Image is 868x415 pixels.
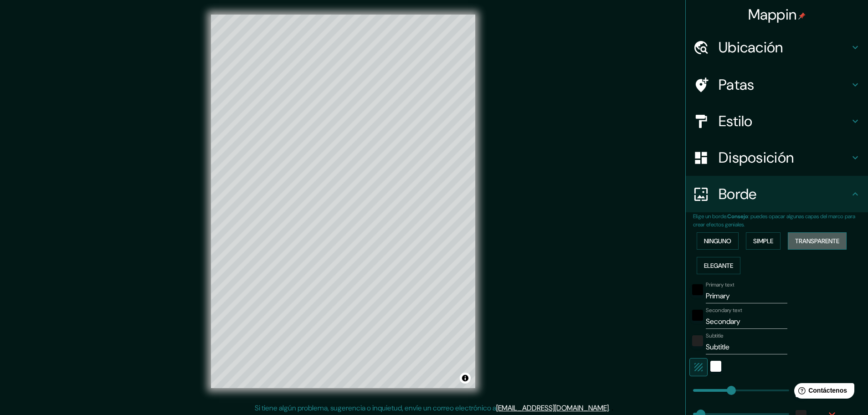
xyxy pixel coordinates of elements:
[697,257,740,274] button: Elegante
[611,403,613,413] font: .
[798,12,806,20] img: pin-icon.png
[692,284,703,295] button: black
[748,5,797,24] font: Mappin
[706,332,724,339] label: Subtitle
[610,403,611,413] font: .
[787,379,858,405] iframe: Lanzador de widgets de ayuda
[746,232,781,250] button: Simple
[460,373,471,384] button: Activar o desactivar atribución
[686,103,868,139] div: Estilo
[609,403,610,413] font: .
[706,281,734,288] label: Primary text
[753,237,773,245] font: Simple
[686,67,868,103] div: Patas
[697,232,739,250] button: Ninguno
[496,403,609,413] a: [EMAIL_ADDRESS][DOMAIN_NAME]
[719,112,753,131] font: Estilo
[686,29,868,66] div: Ubicación
[255,403,496,413] font: Si tiene algún problema, sugerencia o inquietud, envíe un correo electrónico a
[692,310,703,321] button: black
[686,176,868,212] div: Borde
[693,213,727,220] font: Elige un borde.
[719,184,757,204] font: Borde
[693,213,855,228] font: : puedes opacar algunas capas del marco para crear efectos geniales.
[706,306,742,314] label: Secondary text
[686,139,868,176] div: Disposición
[704,237,731,245] font: Ninguno
[719,75,755,94] font: Patas
[704,261,733,270] font: Elegante
[710,361,721,372] button: white
[795,237,839,245] font: Transparente
[719,148,794,167] font: Disposición
[788,232,847,250] button: Transparente
[692,335,703,346] button: color-222222
[719,38,783,57] font: Ubicación
[727,213,748,220] font: Consejo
